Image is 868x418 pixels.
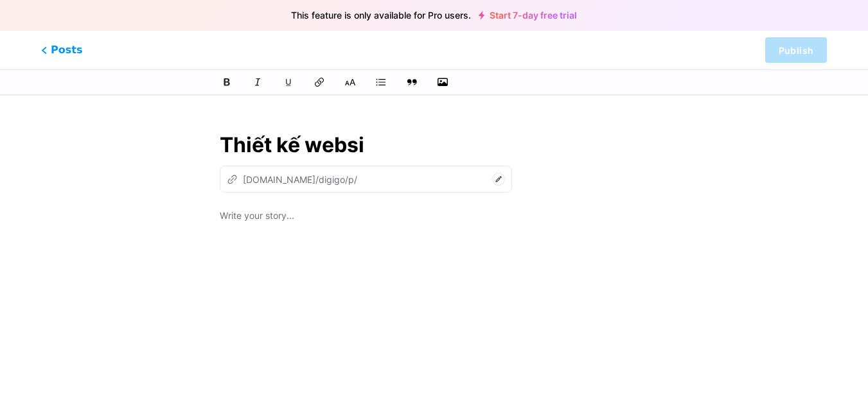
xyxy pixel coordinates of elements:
[479,10,577,21] a: Start 7-day free trial
[220,130,648,161] input: Title
[227,173,357,186] div: [DOMAIN_NAME]/digigo/p/
[41,42,82,58] span: Posts
[291,6,471,24] span: This feature is only available for Pro users.
[779,45,813,56] span: Publish
[765,37,827,63] button: Publish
